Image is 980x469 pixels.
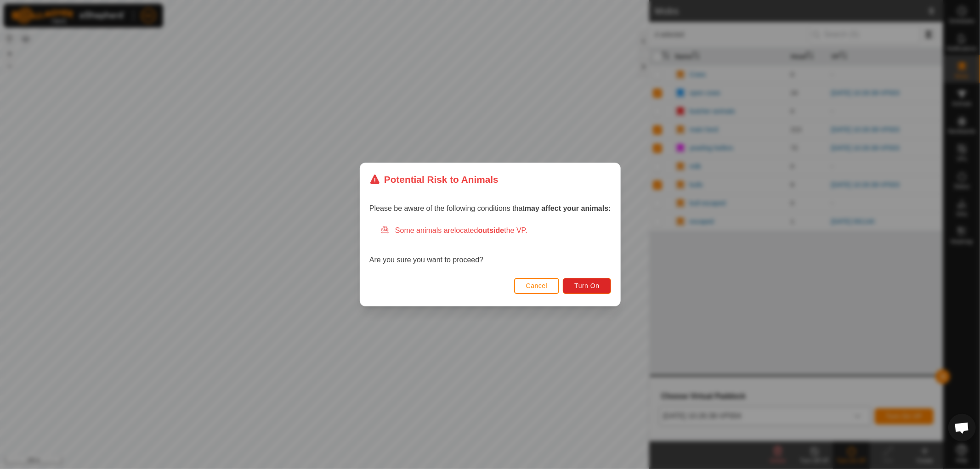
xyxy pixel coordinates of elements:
[948,414,976,441] div: Open chat
[369,204,611,212] span: Please be aware of the following conditions that
[369,225,611,266] div: Are you sure you want to proceed?
[526,282,547,289] span: Cancel
[525,204,611,212] strong: may affect your animals:
[380,225,611,236] div: Some animals are
[563,278,611,294] button: Turn On
[369,172,498,186] div: Potential Risk to Animals
[514,278,559,294] button: Cancel
[478,226,504,234] strong: outside
[454,226,527,234] span: located the VP.
[574,282,599,289] span: Turn On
